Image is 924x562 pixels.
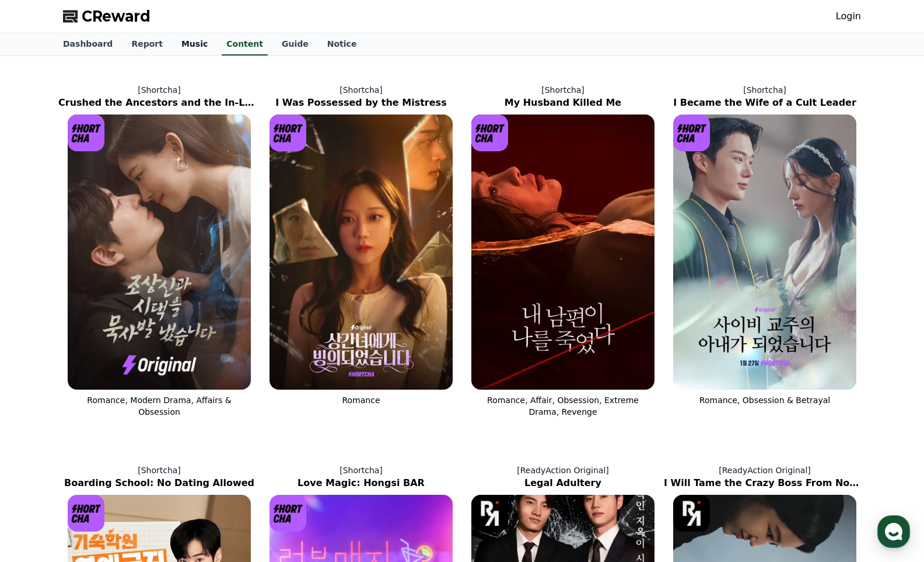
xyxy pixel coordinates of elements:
img: [object Object] Logo [471,495,508,532]
a: Home [3,370,77,400]
span: Romance, Modern Drama, Affairs & Obsession [87,396,231,417]
a: Report [122,33,172,55]
img: Crushed the Ancestors and the In-Laws [68,115,251,390]
h2: I Became the Wife of a Cult Leader [664,96,866,110]
h2: I Was Possessed by the Mistress [260,96,462,110]
span: Home [30,388,50,397]
span: Messages [97,388,131,398]
img: I Was Possessed by the Mistress [269,115,453,390]
p: [ReadyAction Original] [664,464,866,476]
a: [Shortcha] I Became the Wife of a Cult Leader I Became the Wife of a Cult Leader [object Object] ... [664,75,866,427]
img: [object Object] Logo [471,115,508,151]
a: Guide [272,33,318,55]
p: [Shortcha] [664,84,866,96]
span: Romance [342,396,380,405]
a: [Shortcha] I Was Possessed by the Mistress I Was Possessed by the Mistress [object Object] Logo R... [260,75,462,427]
h2: I Will Tame the Crazy Boss From Now On [664,476,866,490]
a: [Shortcha] My Husband Killed Me My Husband Killed Me [object Object] Logo Romance, Affair, Obsess... [462,75,664,427]
span: Romance, Affair, Obsession, Extreme Drama, Revenge [487,396,639,417]
img: [object Object] Logo [68,495,104,532]
img: [object Object] Logo [269,495,306,532]
img: [object Object] Logo [673,115,710,151]
p: [Shortcha] [462,84,664,96]
a: Content [222,33,268,55]
span: Romance, Obsession & Betrayal [699,396,830,405]
h2: My Husband Killed Me [462,96,664,110]
a: Settings [150,370,224,400]
a: Notice [318,33,366,55]
h2: Love Magic: Hongsi BAR [260,476,462,490]
p: [Shortcha] [58,84,260,96]
a: Login [836,9,861,23]
a: Messages [77,370,150,400]
h2: Boarding School: No Dating Allowed [58,476,260,490]
p: [Shortcha] [58,464,260,476]
img: [object Object] Logo [269,115,306,151]
a: Dashboard [54,33,122,55]
p: [Shortcha] [260,84,462,96]
img: [object Object] Logo [673,495,710,532]
p: [Shortcha] [260,464,462,476]
h2: Crushed the Ancestors and the In-Laws [58,96,260,110]
a: Music [172,33,217,55]
img: I Became the Wife of a Cult Leader [673,115,856,390]
span: CReward [82,7,150,26]
img: My Husband Killed Me [471,115,654,390]
span: Settings [173,388,201,397]
a: CReward [63,7,150,26]
p: [ReadyAction Original] [462,464,664,476]
img: [object Object] Logo [68,115,104,151]
a: [Shortcha] Crushed the Ancestors and the In-Laws Crushed the Ancestors and the In-Laws [object Ob... [58,75,260,427]
h2: Legal Adultery [462,476,664,490]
